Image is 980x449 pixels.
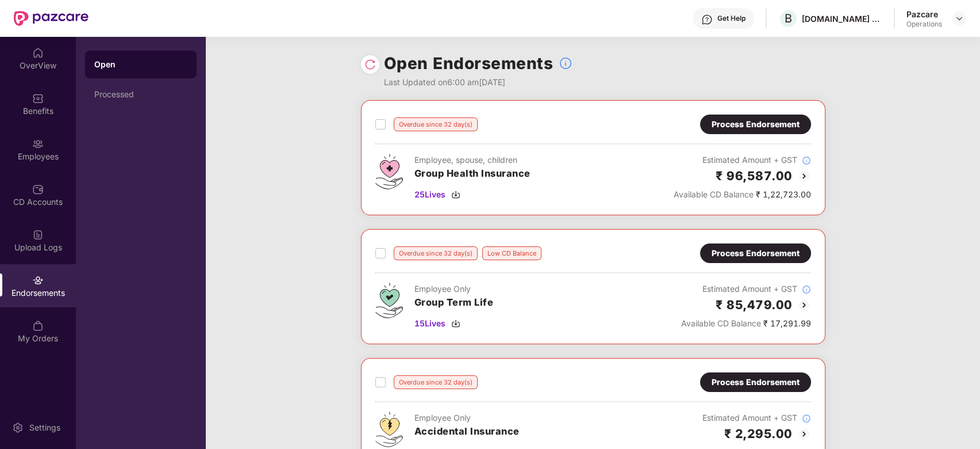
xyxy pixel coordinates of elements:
[802,285,811,294] img: svg+xml;base64,PHN2ZyBpZD0iSW5mb18tXzMyeDMyIiBkYXRhLW5hbWU9IkluZm8gLSAzMngzMiIgeG1sbnM9Imh0dHA6Ly...
[414,424,520,439] h3: Accidental Insurance
[12,422,24,433] img: svg+xml;base64,PHN2ZyBpZD0iU2V0dGluZy0yMHgyMCIgeG1sbnM9Imh0dHA6Ly93d3cudzMub3JnLzIwMDAvc3ZnIiB3aW...
[681,318,761,328] span: Available CD Balance
[906,20,942,29] div: Operations
[414,188,445,201] span: 25 Lives
[32,320,44,332] img: svg+xml;base64,PHN2ZyBpZD0iTXlfT3JkZXJzIiBkYXRhLW5hbWU9Ik15IE9yZGVycyIgeG1sbnM9Imh0dHA6Ly93d3cudz...
[797,298,811,312] img: svg+xml;base64,PHN2ZyBpZD0iQmFjay0yMHgyMCIgeG1sbnM9Imh0dHA6Ly93d3cudzMub3JnLzIwMDAvc3ZnIiB3aWR0aD...
[32,184,44,195] img: svg+xml;base64,PHN2ZyBpZD0iQ0RfQWNjb3VudHMiIGRhdGEtbmFtZT0iQ0QgQWNjb3VudHMiIHhtbG5zPSJodHRwOi8vd3...
[375,154,403,189] img: svg+xml;base64,PHN2ZyB4bWxucz0iaHR0cDovL3d3dy53My5vcmcvMjAwMC9zdmciIHdpZHRoPSI0Ny43MTQiIGhlaWdodD...
[414,317,445,330] span: 15 Lives
[375,283,403,318] img: svg+xml;base64,PHN2ZyB4bWxucz0iaHR0cDovL3d3dy53My5vcmcvMjAwMC9zdmciIHdpZHRoPSI0Ny43MTQiIGhlaWdodD...
[802,156,811,165] img: svg+xml;base64,PHN2ZyBpZD0iSW5mb18tXzMyeDMyIiBkYXRhLW5hbWU9IkluZm8gLSAzMngzMiIgeG1sbnM9Imh0dHA6Ly...
[375,412,403,447] img: svg+xml;base64,PHN2ZyB4bWxucz0iaHR0cDovL3d3dy53My5vcmcvMjAwMC9zdmciIHdpZHRoPSI0OS4zMjEiIGhlaWdodD...
[674,412,811,424] div: Estimated Amount + GST
[32,229,44,241] img: svg+xml;base64,PHN2ZyBpZD0iVXBsb2FkX0xvZ3MiIGRhdGEtbmFtZT0iVXBsb2FkIExvZ3MiIHhtbG5zPSJodHRwOi8vd3...
[716,166,793,185] h2: ₹ 96,587.00
[802,13,882,24] div: [DOMAIN_NAME] Global ([GEOGRAPHIC_DATA]) Private Limited
[94,90,187,99] div: Processed
[482,246,541,260] div: Low CD Balance
[674,188,811,201] div: ₹ 1,22,723.00
[394,246,478,260] div: Overdue since 32 day(s)
[701,14,713,25] img: svg+xml;base64,PHN2ZyBpZD0iSGVscC0zMngzMiIgeG1sbnM9Imh0dHA6Ly93d3cudzMub3JnLzIwMDAvc3ZnIiB3aWR0aD...
[394,117,478,131] div: Overdue since 32 day(s)
[906,9,942,20] div: Pazcare
[451,319,460,328] img: svg+xml;base64,PHN2ZyBpZD0iRG93bmxvYWQtMzJ4MzIiIHhtbG5zPSJodHRwOi8vd3d3LnczLm9yZy8yMDAwL3N2ZyIgd2...
[681,317,811,330] div: ₹ 17,291.99
[394,375,478,389] div: Overdue since 32 day(s)
[724,424,793,443] h2: ₹ 2,295.00
[32,47,44,59] img: svg+xml;base64,PHN2ZyBpZD0iSG9tZSIgeG1sbnM9Imh0dHA6Ly93d3cudzMub3JnLzIwMDAvc3ZnIiB3aWR0aD0iMjAiIG...
[797,169,811,183] img: svg+xml;base64,PHN2ZyBpZD0iQmFjay0yMHgyMCIgeG1sbnM9Imh0dHA6Ly93d3cudzMub3JnLzIwMDAvc3ZnIiB3aWR0aD...
[414,283,494,295] div: Employee Only
[26,422,64,433] div: Settings
[716,295,793,314] h2: ₹ 85,479.00
[384,76,573,89] div: Last Updated on 6:00 am[DATE]
[785,12,792,25] span: B
[364,59,376,70] img: svg+xml;base64,PHN2ZyBpZD0iUmVsb2FkLTMyeDMyIiB4bWxucz0iaHR0cDovL3d3dy53My5vcmcvMjAwMC9zdmciIHdpZH...
[32,93,44,104] img: svg+xml;base64,PHN2ZyBpZD0iQmVuZWZpdHMiIHhtbG5zPSJodHRwOi8vd3d3LnczLm9yZy8yMDAwL3N2ZyIgd2lkdGg9Ij...
[712,118,800,131] div: Process Endorsement
[717,14,745,23] div: Get Help
[674,154,811,166] div: Estimated Amount + GST
[32,275,44,286] img: svg+xml;base64,PHN2ZyBpZD0iRW5kb3JzZW1lbnRzIiB4bWxucz0iaHR0cDovL3d3dy53My5vcmcvMjAwMC9zdmciIHdpZH...
[674,189,754,199] span: Available CD Balance
[414,154,531,166] div: Employee, spouse, children
[32,138,44,150] img: svg+xml;base64,PHN2ZyBpZD0iRW1wbG95ZWVzIiB4bWxucz0iaHR0cDovL3d3dy53My5vcmcvMjAwMC9zdmciIHdpZHRoPS...
[94,59,187,70] div: Open
[451,190,460,199] img: svg+xml;base64,PHN2ZyBpZD0iRG93bmxvYWQtMzJ4MzIiIHhtbG5zPSJodHRwOi8vd3d3LnczLm9yZy8yMDAwL3N2ZyIgd2...
[712,247,800,260] div: Process Endorsement
[384,51,554,76] h1: Open Endorsements
[414,166,531,181] h3: Group Health Insurance
[414,295,494,310] h3: Group Term Life
[802,414,811,423] img: svg+xml;base64,PHN2ZyBpZD0iSW5mb18tXzMyeDMyIiBkYXRhLW5hbWU9IkluZm8gLSAzMngzMiIgeG1sbnM9Imh0dHA6Ly...
[14,11,89,26] img: New Pazcare Logo
[797,427,811,441] img: svg+xml;base64,PHN2ZyBpZD0iQmFjay0yMHgyMCIgeG1sbnM9Imh0dHA6Ly93d3cudzMub3JnLzIwMDAvc3ZnIiB3aWR0aD...
[414,412,520,424] div: Employee Only
[681,283,811,295] div: Estimated Amount + GST
[955,14,964,23] img: svg+xml;base64,PHN2ZyBpZD0iRHJvcGRvd24tMzJ4MzIiIHhtbG5zPSJodHRwOi8vd3d3LnczLm9yZy8yMDAwL3N2ZyIgd2...
[712,376,800,389] div: Process Endorsement
[559,56,572,70] img: svg+xml;base64,PHN2ZyBpZD0iSW5mb18tXzMyeDMyIiBkYXRhLW5hbWU9IkluZm8gLSAzMngzMiIgeG1sbnM9Imh0dHA6Ly...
